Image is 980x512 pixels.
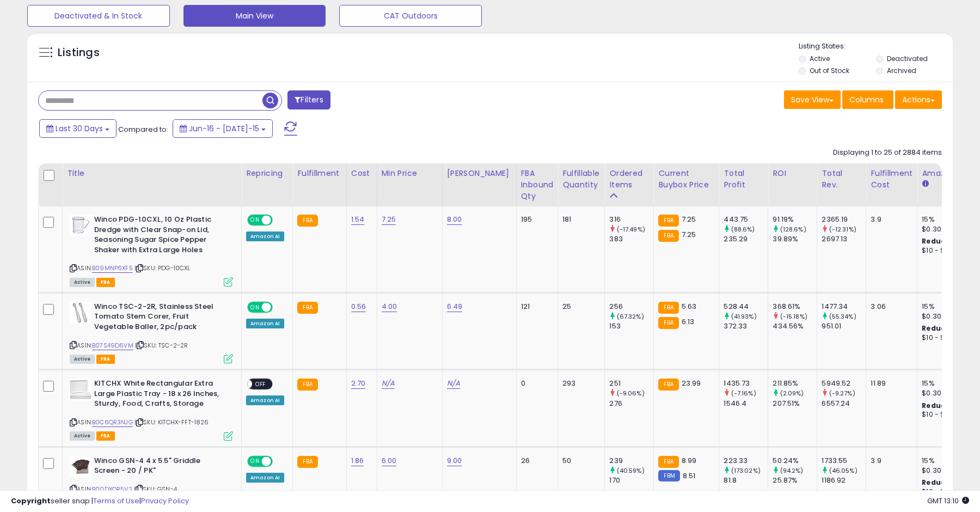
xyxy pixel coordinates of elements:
[134,264,191,272] span: | SKU: PDG-10CXL
[731,312,757,321] small: (41.93%)
[822,399,866,409] div: 6557.24
[351,378,366,389] a: 2.70
[731,389,756,398] small: (-7.16%)
[447,301,463,312] a: 6.49
[248,216,262,225] span: ON
[382,301,397,312] a: 4.00
[118,124,168,135] span: Compared to:
[70,215,91,236] img: 31eaipNftvL._SL40_.jpg
[829,466,857,475] small: (46.05%)
[922,179,928,189] small: Amazon Fees.
[773,456,817,466] div: 50.24%
[609,302,653,312] div: 256
[773,215,817,224] div: 91.19%
[682,378,701,388] span: 23.99
[773,234,817,244] div: 39.89%
[784,90,841,109] button: Save View
[724,302,768,312] div: 528.44
[562,456,596,466] div: 50
[658,168,714,191] div: Current Buybox Price
[617,389,645,398] small: (-9.06%)
[780,389,804,398] small: (2.09%)
[724,399,768,409] div: 1546.4
[682,301,697,312] span: 5.63
[682,214,696,224] span: 7.25
[382,214,396,225] a: 7.25
[773,379,817,388] div: 211.85%
[810,54,830,63] label: Active
[252,380,269,389] span: OFF
[617,312,644,321] small: (67.32%)
[70,379,233,439] div: ASIN:
[829,389,855,398] small: (-9.27%)
[58,45,100,60] h5: Listings
[562,215,596,224] div: 181
[682,229,696,240] span: 7.25
[780,312,807,321] small: (-15.18%)
[682,316,695,327] span: 6.13
[724,215,768,224] div: 443.75
[92,341,133,350] a: B07S49D6VM
[780,225,806,234] small: (128.6%)
[822,379,866,388] div: 5949.52
[351,455,364,466] a: 1.86
[521,456,550,466] div: 26
[682,455,697,466] span: 8.99
[724,456,768,466] div: 223.33
[246,168,288,179] div: Repricing
[382,455,397,466] a: 6.00
[271,216,289,225] span: OFF
[39,119,117,138] button: Last 30 Days
[871,215,909,224] div: 3.9
[183,5,326,27] button: Main View
[246,395,284,405] div: Amazon AI
[94,456,226,479] b: Winco GSN-4 4 x 5.5" Griddle Screen - 20 / PK"
[70,302,91,324] img: 31d6nUJxCTL._SL40_.jpg
[887,66,916,75] label: Archived
[658,230,678,242] small: FBA
[731,225,755,234] small: (88.6%)
[27,5,170,27] button: Deactivated & In Stock
[70,379,91,400] img: 31f8F39buBL._SL40_.jpg
[447,214,462,225] a: 8.00
[724,321,768,331] div: 372.33
[822,234,866,244] div: 2697.13
[447,378,460,389] a: N/A
[339,5,482,27] button: CAT Outdoors
[521,379,550,388] div: 0
[887,54,928,63] label: Deactivated
[822,302,866,312] div: 1477.34
[70,278,95,287] span: All listings currently available for purchase on Amazon
[822,321,866,331] div: 951.01
[246,473,284,483] div: Amazon AI
[658,456,678,468] small: FBA
[135,341,188,350] span: | SKU: TSC-2-2R
[658,317,678,329] small: FBA
[609,321,653,331] div: 153
[447,455,462,466] a: 9.00
[609,215,653,224] div: 316
[833,148,942,158] div: Displaying 1 to 25 of 2884 items
[93,496,139,506] a: Terms of Use
[11,496,189,507] div: seller snap | |
[562,302,596,312] div: 25
[799,41,952,52] p: Listing States:
[724,234,768,244] div: 235.29
[871,456,909,466] div: 3.9
[246,231,284,241] div: Amazon AI
[134,418,209,426] span: | SKU: KITCHX-FFT-1826
[521,168,554,202] div: FBA inbound Qty
[780,466,804,475] small: (94.2%)
[92,264,133,273] a: B09MNP6XF5
[927,496,969,506] span: 2025-08-15 13:10 GMT
[822,476,866,485] div: 1186.92
[96,355,115,364] span: FBA
[297,302,317,314] small: FBA
[351,168,372,179] div: Cost
[562,379,596,388] div: 293
[658,302,678,314] small: FBA
[70,215,233,285] div: ASIN:
[842,90,893,109] button: Columns
[351,214,365,225] a: 1.54
[609,399,653,409] div: 276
